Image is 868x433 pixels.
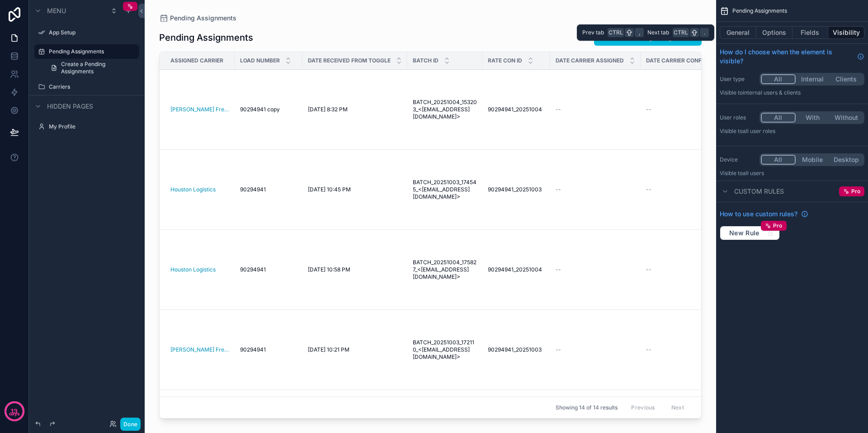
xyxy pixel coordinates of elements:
[851,188,860,195] span: Pro
[646,266,730,273] a: --
[49,29,134,36] label: App Setup
[413,179,477,200] a: BATCH_20251003_174545_<[EMAIL_ADDRESS][DOMAIN_NAME]>
[701,29,708,36] span: .
[793,26,829,39] button: Fields
[646,186,651,193] span: --
[240,346,266,353] span: 90294941
[608,28,624,37] span: Ctrl
[61,61,134,75] span: Create a Pending Assignments
[170,14,236,23] span: Pending Assignments
[720,48,854,66] span: How do I choose when the element is visible?
[556,186,635,193] a: --
[829,74,863,84] button: Clients
[488,346,542,353] span: 90294941_20251003
[646,106,730,113] a: --
[240,106,280,113] span: 90294941 copy
[170,106,229,113] a: [PERSON_NAME] Freight
[796,155,830,165] button: Mobile
[647,29,669,36] span: Next tab
[308,186,402,193] a: [DATE] 10:45 PM
[556,106,561,113] span: --
[720,209,797,219] span: How to use custom rules?
[240,57,280,64] span: Load Number
[170,346,229,353] a: [PERSON_NAME] Freight
[45,61,139,75] a: Create a Pending Assignments
[761,113,796,123] button: All
[636,29,643,36] span: ,
[240,266,297,273] a: 90294941
[556,106,635,113] a: --
[240,186,297,193] a: 90294941
[11,407,18,416] p: 13
[47,102,93,111] span: Hidden pages
[720,114,756,121] label: User roles
[796,74,830,84] button: Internal
[556,266,561,273] span: --
[720,209,808,219] a: How to use custom rules?
[170,186,216,193] a: Houston Logistics
[726,229,763,237] span: New Rule
[308,106,402,113] a: [DATE] 8:32 PM
[413,57,439,64] span: Batch ID
[556,266,635,273] a: --
[756,26,793,39] button: Options
[413,99,477,120] a: BATCH_20251004_153203_<[EMAIL_ADDRESS][DOMAIN_NAME]>
[773,222,783,229] span: Pro
[732,7,787,14] span: Pending Assignments
[720,128,864,135] p: Visible to
[488,186,545,193] a: 90294941_20251003
[49,123,134,130] label: My Profile
[170,186,229,193] a: Houston Logistics
[308,57,391,64] span: Date Received from Toggle
[646,266,651,273] span: --
[556,57,624,64] span: Date Carrier Assigned
[49,48,134,55] label: Pending Assignments
[120,418,141,431] button: Done
[556,186,561,193] span: --
[743,170,764,176] span: all users
[556,346,561,353] span: --
[761,155,796,165] button: All
[413,339,477,361] a: BATCH_20251003_172110_<[EMAIL_ADDRESS][DOMAIN_NAME]>
[488,106,542,113] span: 90294941_20251004
[240,186,266,193] span: 90294941
[720,156,756,163] label: Device
[308,266,402,273] a: [DATE] 10:58 PM
[720,76,756,83] label: User type
[413,259,477,281] span: BATCH_20251004_175827_<[EMAIL_ADDRESS][DOMAIN_NAME]>
[646,346,730,353] a: --
[488,346,545,353] a: 90294941_20251003
[308,346,402,353] a: [DATE] 10:21 PM
[646,106,651,113] span: --
[170,266,229,273] a: Houston Logistics
[743,89,801,96] span: Internal users & clients
[159,31,253,44] h1: Pending Assignments
[159,14,236,23] a: Pending Assignments
[796,113,830,123] button: With
[488,266,545,273] a: 90294941_20251004
[488,106,545,113] a: 90294941_20251004
[240,266,266,273] span: 90294941
[308,186,351,193] span: [DATE] 10:45 PM
[488,186,542,193] span: 90294941_20251003
[646,346,651,353] span: --
[308,266,350,273] span: [DATE] 10:58 PM
[720,226,780,240] button: New RulePro
[556,404,618,411] span: Showing 14 of 14 results
[170,266,216,273] span: Houston Logistics
[734,187,784,196] span: Custom rules
[308,346,349,353] span: [DATE] 10:21 PM
[240,346,297,353] a: 90294941
[582,29,604,36] span: Prev tab
[673,28,689,37] span: Ctrl
[761,74,796,84] button: All
[488,266,542,273] span: 90294941_20251004
[720,48,864,66] a: How do I choose when the element is visible?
